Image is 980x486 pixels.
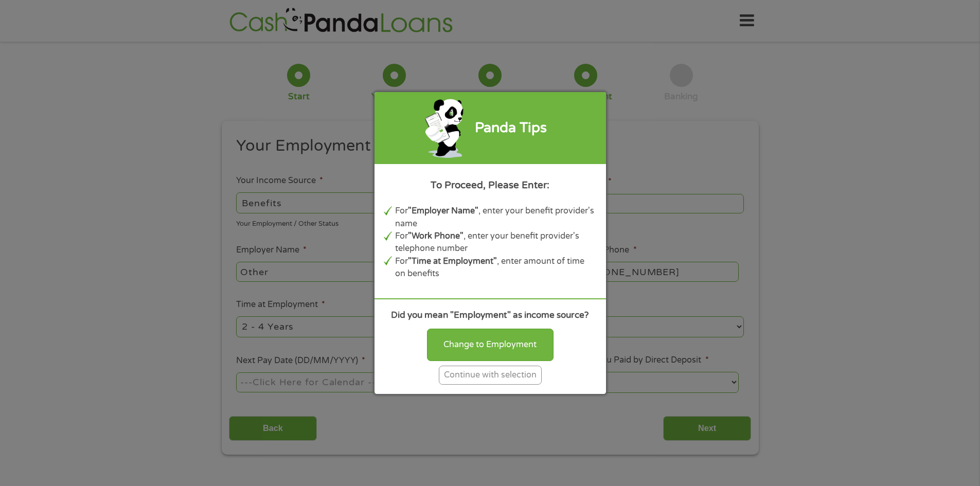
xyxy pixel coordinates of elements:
img: green-panda-phone.png [424,97,466,159]
div: Continue with selection [439,366,542,385]
li: For , enter your benefit provider's name [395,205,597,230]
div: To Proceed, Please Enter: [384,178,597,192]
li: For , enter amount of time on benefits [395,255,597,280]
b: "Employer Name" [408,206,478,216]
li: For , enter your benefit provider's telephone number [395,230,597,255]
div: Change to Employment [427,329,554,361]
b: "Work Phone" [408,231,464,241]
div: Did you mean "Employment" as income source? [384,309,597,322]
b: "Time at Employment" [408,256,497,266]
div: Panda Tips [475,118,547,139]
